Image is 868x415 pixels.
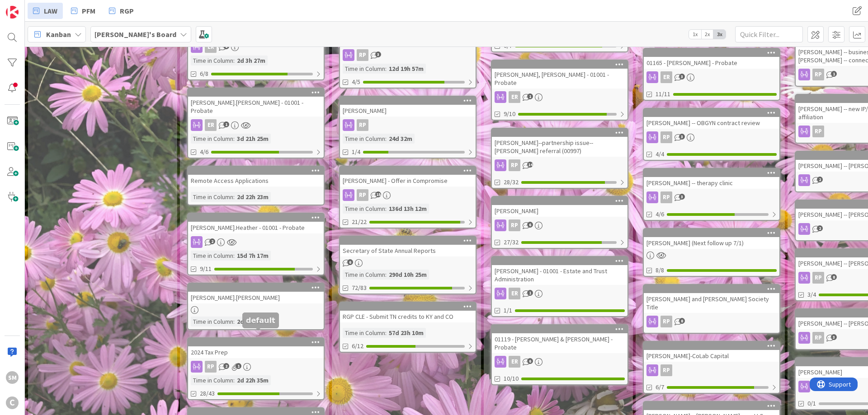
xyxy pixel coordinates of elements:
[644,109,779,129] div: [PERSON_NAME] -- OBGYN contract review
[233,251,235,261] span: :
[209,238,215,244] span: 2
[504,177,519,187] span: 28/32
[46,29,71,40] span: Kanban
[644,237,779,249] div: [PERSON_NAME] (Next follow up 7/1)
[831,274,837,280] span: 8
[385,64,387,74] span: :
[187,213,325,275] a: [PERSON_NAME].Heather - 01001 - ProbateTime in Column:15d 7h 17m9/11
[385,270,387,280] span: :
[492,197,627,217] div: [PERSON_NAME]
[340,311,476,322] div: RGP CLE - Submit TN credits to KY and CO
[233,317,235,326] span: :
[233,375,235,385] span: :
[340,97,476,117] div: [PERSON_NAME]
[205,119,217,131] div: ER
[643,228,780,277] a: [PERSON_NAME] (Next follow up 7/1)8/8
[339,302,476,353] a: RGP CLE - Submit TN credits to KY and COTime in Column:57d 23h 10m6/12
[191,134,233,144] div: Time in Column
[644,191,779,203] div: RP
[235,56,268,65] div: 2d 3h 27m
[188,41,324,53] div: ER
[339,96,476,159] a: [PERSON_NAME]RPTime in Column:24d 32m1/4
[660,316,672,327] div: RP
[340,175,476,187] div: [PERSON_NAME] - Offer in Compromise
[339,236,476,294] a: Secretary of State Annual ReportsTime in Column:290d 10h 25m72/83
[701,30,713,39] span: 2x
[188,284,324,303] div: [PERSON_NAME].[PERSON_NAME]
[343,134,385,144] div: Time in Column
[104,3,139,19] a: RGP
[94,30,176,39] b: [PERSON_NAME]'s Board
[352,283,367,293] span: 72/83
[343,204,385,214] div: Time in Column
[644,177,779,189] div: [PERSON_NAME] -- therapy clinic
[200,264,212,274] span: 9/11
[644,229,779,249] div: [PERSON_NAME] (Next follow up 7/1)
[385,134,387,144] span: :
[223,121,229,127] span: 1
[644,285,779,313] div: [PERSON_NAME] and [PERSON_NAME] Society Title
[343,328,385,338] div: Time in Column
[339,166,476,228] a: [PERSON_NAME] - Offer in CompromiseRPTime in Column:136d 13h 12m21/22
[340,303,476,322] div: RGP CLE - Submit TN credits to KY and CO
[644,57,779,69] div: 01165 - [PERSON_NAME] - Probate
[385,328,387,338] span: :
[644,169,779,189] div: [PERSON_NAME] -- therapy clinic
[644,71,779,83] div: ER
[235,192,271,202] div: 2d 22h 23m
[188,346,324,358] div: 2024 Tax Prep
[492,159,627,171] div: RP
[679,74,685,79] span: 3
[812,69,824,80] div: RP
[643,108,780,161] a: [PERSON_NAME] -- OBGYN contract reviewRP4/4
[644,342,779,362] div: [PERSON_NAME]-CoLab Capital
[191,192,233,202] div: Time in Column
[491,256,628,317] a: [PERSON_NAME] - 01001 - Estate and Trust AdministrationER1/1
[188,222,324,233] div: [PERSON_NAME].Heather - 01001 - Probate
[644,49,779,69] div: 01165 - [PERSON_NAME] - Probate
[187,283,325,330] a: [PERSON_NAME].[PERSON_NAME]Time in Column:2d 18h 33m
[188,175,324,187] div: Remote Access Applications
[191,317,233,326] div: Time in Column
[656,89,670,99] span: 11/11
[235,134,271,144] div: 3d 21h 25m
[187,88,325,159] a: [PERSON_NAME].[PERSON_NAME] - 01001 - ProbateERTime in Column:3d 21h 25m4/6
[340,167,476,187] div: [PERSON_NAME] - Offer in Compromise
[205,361,217,373] div: RP
[817,225,823,231] span: 2
[6,371,19,384] div: SM
[527,290,533,296] span: 1
[188,89,324,117] div: [PERSON_NAME].[PERSON_NAME] - 01001 - Probate
[357,119,368,131] div: RP
[200,69,208,79] span: 6/8
[66,3,101,19] a: PFM
[352,217,367,227] span: 21/22
[387,204,429,214] div: 136d 13h 12m
[235,251,271,261] div: 15d 7h 17m
[375,191,381,197] span: 15
[28,3,63,19] a: LAW
[223,363,229,369] span: 2
[492,91,627,103] div: ER
[656,382,664,392] span: 6/7
[235,375,271,385] div: 2d 22h 35m
[713,30,726,39] span: 3x
[187,18,325,80] a: ERTime in Column:2d 3h 27m6/8
[200,389,215,398] span: 28/43
[509,159,520,171] div: RP
[19,1,41,12] span: Support
[188,167,324,187] div: Remote Access Applications
[644,316,779,327] div: RP
[643,168,780,221] a: [PERSON_NAME] -- therapy clinicRP4/6
[492,61,627,89] div: [PERSON_NAME], [PERSON_NAME] - 01001 - Probate
[188,119,324,131] div: ER
[689,30,701,39] span: 1x
[340,245,476,256] div: Secretary of State Annual Reports
[352,147,360,157] span: 1/4
[656,266,664,275] span: 8/8
[44,5,57,16] span: LAW
[831,71,837,77] span: 1
[6,6,19,19] img: Visit kanbanzone.com
[817,177,823,182] span: 2
[504,306,512,315] span: 1/1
